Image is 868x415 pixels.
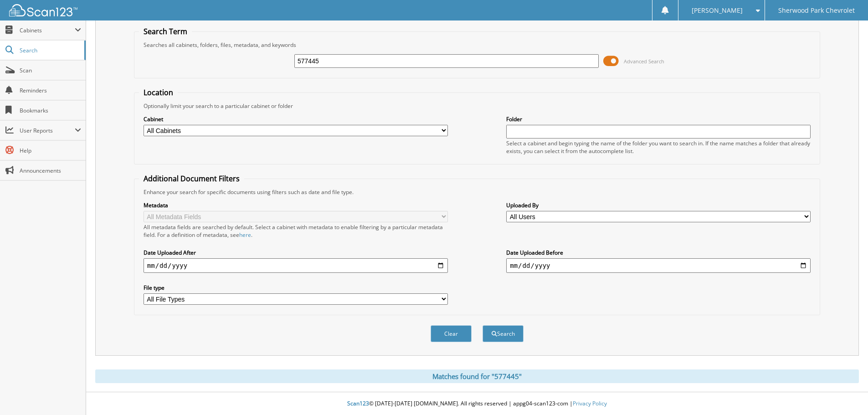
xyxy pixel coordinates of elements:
input: end [506,258,811,273]
span: Scan123 [347,400,369,407]
label: Uploaded By [506,201,811,209]
span: Cabinets [20,26,75,34]
div: All metadata fields are searched by default. Select a cabinet with metadata to enable filtering b... [144,223,448,239]
div: Optionally limit your search to a particular cabinet or folder [139,102,815,110]
span: Announcements [20,167,81,174]
button: Search [483,325,524,342]
label: Folder [506,115,811,123]
span: Scan [20,67,81,74]
legend: Additional Document Filters [139,174,244,184]
legend: Location [139,87,178,97]
button: Clear [431,325,472,342]
a: Privacy Policy [573,400,607,407]
span: [PERSON_NAME] [692,8,743,13]
a: here [239,231,251,239]
span: User Reports [20,127,75,134]
div: © [DATE]-[DATE] [DOMAIN_NAME]. All rights reserved | appg04-scan123-com | [86,393,868,415]
div: Select a cabinet and begin typing the name of the folder you want to search in. If the name match... [506,139,811,155]
label: Date Uploaded After [144,249,448,256]
iframe: Chat Widget [822,371,868,415]
img: scan123-logo-white.svg [9,4,77,16]
div: Searches all cabinets, folders, files, metadata, and keywords [139,41,815,49]
span: Reminders [20,87,81,94]
label: File type [144,284,448,292]
label: Cabinet [144,115,448,123]
div: Matches found for "577445" [95,369,859,383]
input: start [144,258,448,273]
div: Enhance your search for specific documents using filters such as date and file type. [139,188,815,196]
span: Advanced Search [624,58,664,65]
span: Help [20,147,81,154]
span: Sherwood Park Chevrolet [778,8,855,13]
label: Metadata [144,201,448,209]
span: Search [20,46,80,54]
span: Bookmarks [20,107,81,114]
label: Date Uploaded Before [506,249,811,256]
legend: Search Term [139,26,192,36]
